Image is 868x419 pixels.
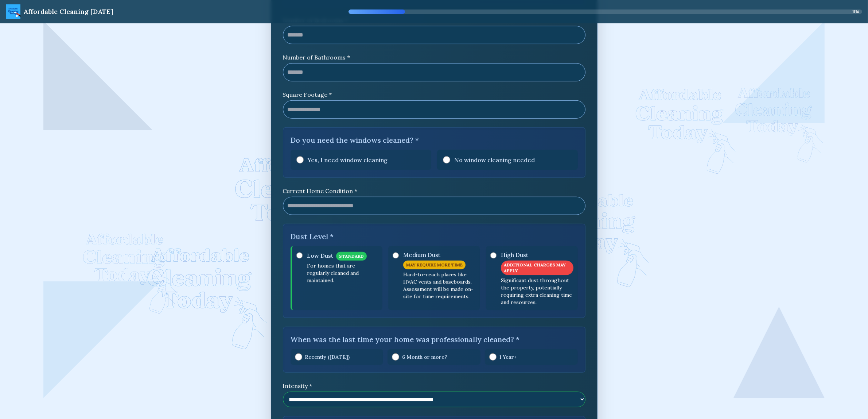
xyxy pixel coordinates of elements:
label: Square Footage * [283,90,585,99]
label: Number of Bathrooms * [283,53,585,62]
label: Current Home Condition * [283,187,585,195]
input: Low DustSTANDARDFor homes that are regularly cleaned and maintained. [296,252,303,259]
input: 6 Month or more? [392,353,399,361]
span: 1 Year+ [499,353,517,361]
label: Intensity * [283,381,585,390]
input: Recently ([DATE]) [295,353,302,361]
input: Medium DustMAY REQUIRE MORE TIMEHard-to-reach places like HVAC vents and baseboards. Assessment w... [393,252,399,259]
span: STANDARD [336,252,367,261]
label: Do you need the windows cleaned? * [291,135,578,145]
label: Dust Level * [291,231,578,242]
input: No window cleaning needed [443,156,450,164]
span: MAY REQUIRE MORE TIME [403,261,466,269]
label: When was the last time your home was professionally cleaned? * [291,334,578,345]
span: Low Dust [307,251,333,260]
img: ACT Logo [6,4,20,19]
span: No window cleaning needed [455,156,535,164]
div: Affordable Cleaning [DATE] [23,7,113,17]
span: Medium Dust [403,250,440,259]
span: 11 % [852,9,859,15]
input: Yes, I need window cleaning [296,156,304,164]
span: Recently ([DATE]) [305,353,350,361]
span: ADDITIONAL CHARGES MAY APPLY [501,261,573,275]
p: Significant dust throughout the property, potentially requiring extra cleaning time and resources. [501,277,573,306]
span: Yes, I need window cleaning [308,156,388,164]
input: High DustADDITIONAL CHARGES MAY APPLYSignificant dust throughout the property, potentially requir... [490,252,497,259]
p: Hard-to-reach places like HVAC vents and baseboards. Assessment will be made on-site for time req... [403,271,476,300]
span: 6 Month or more? [402,353,447,361]
p: For homes that are regularly cleaned and maintained. [307,262,378,284]
span: High Dust [501,250,528,259]
input: 1 Year+ [489,353,497,361]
